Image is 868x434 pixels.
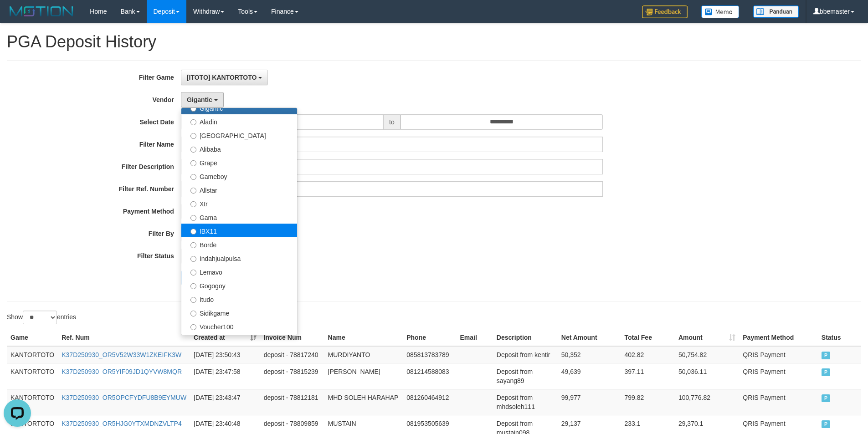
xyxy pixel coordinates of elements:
label: IBX11 [181,224,297,237]
th: Amount: activate to sort column ascending [675,329,739,346]
label: Itudo [181,292,297,306]
td: Deposit from kentir [493,346,558,363]
span: PAID [822,394,831,402]
td: 081214588083 [403,363,456,389]
label: Allstar [181,183,297,196]
input: Xtr [190,201,196,207]
td: 402.82 [621,346,675,363]
img: Button%20Memo.svg [701,5,740,18]
img: MOTION_logo.png [7,5,76,18]
td: 50,754.82 [675,346,739,363]
td: MURDIYANTO [324,346,403,363]
h1: PGA Deposit History [7,33,861,51]
input: Itudo [190,297,196,303]
a: K37D250930_OR5HJG0YTXMDNZVLTP4 [62,420,182,427]
input: Gama [190,215,196,221]
td: 49,639 [558,363,621,389]
select: Showentries [23,311,57,324]
a: K37D250930_OR5V52W33W1ZKEIFK3W [62,351,181,358]
input: Lemavo [190,270,196,276]
input: Grape [190,160,196,166]
img: Feedback.jpg [642,5,688,18]
td: QRIS Payment [739,363,818,389]
td: KANTORTOTO [7,363,58,389]
th: Net Amount [558,329,621,346]
span: to [383,114,401,130]
span: PAID [822,352,831,359]
td: deposit - 78812181 [260,389,324,415]
input: Sidikgame [190,311,196,317]
th: Created at: activate to sort column ascending [190,329,260,346]
label: [GEOGRAPHIC_DATA] [181,128,297,142]
input: Gogogoy [190,283,196,289]
td: MHD SOLEH HARAHAP [324,389,403,415]
label: Indahjualpulsa [181,251,297,265]
input: Alibaba [190,147,196,153]
span: PAID [822,368,831,376]
input: Aladin [190,119,196,125]
td: Deposit from mhdsoleh111 [493,389,558,415]
th: Status [818,329,861,346]
td: QRIS Payment [739,389,818,415]
input: Allstar [190,188,196,194]
label: Aladin [181,114,297,128]
th: Ref. Num [58,329,190,346]
span: [ITOTO] KANTORTOTO [187,74,257,81]
label: Sidikgame [181,306,297,319]
td: 085813783789 [403,346,456,363]
label: Voucher100 [181,319,297,333]
td: KANTORTOTO [7,389,58,415]
th: Game [7,329,58,346]
th: Total Fee [621,329,675,346]
input: [GEOGRAPHIC_DATA] [190,133,196,139]
td: [DATE] 23:47:58 [190,363,260,389]
td: [PERSON_NAME] [324,363,403,389]
label: Gogogoy [181,278,297,292]
td: 397.11 [621,363,675,389]
button: Open LiveChat chat widget [4,4,31,31]
label: Gama [181,210,297,224]
th: Phone [403,329,456,346]
label: Awalpulsa [181,333,297,347]
span: PAID [822,420,831,428]
label: Show entries [7,311,76,324]
input: Gameboy [190,174,196,180]
input: Gigantic [190,106,196,112]
button: [ITOTO] KANTORTOTO [181,70,268,85]
button: Gigantic [181,92,224,107]
input: Indahjualpulsa [190,256,196,262]
input: Voucher100 [190,324,196,330]
label: Borde [181,237,297,251]
th: Description [493,329,558,346]
td: 100,776.82 [675,389,739,415]
td: 081260464912 [403,389,456,415]
th: Payment Method [739,329,818,346]
td: 99,977 [558,389,621,415]
span: Gigantic [187,96,212,103]
td: KANTORTOTO [7,346,58,363]
a: K37D250930_OR5OPCFYDFU8B9EYMUW [62,394,186,401]
td: 799.82 [621,389,675,415]
th: Email [456,329,493,346]
label: Gameboy [181,169,297,183]
input: IBX11 [190,229,196,235]
label: Xtr [181,196,297,210]
a: K37D250930_OR5YIF09JD1QYVW8MQR [62,368,182,375]
td: QRIS Payment [739,346,818,363]
td: [DATE] 23:43:47 [190,389,260,415]
label: Lemavo [181,265,297,278]
td: [DATE] 23:50:43 [190,346,260,363]
td: deposit - 78815239 [260,363,324,389]
input: Borde [190,242,196,248]
td: 50,352 [558,346,621,363]
img: panduan.png [753,5,799,18]
label: Grape [181,155,297,169]
td: Deposit from sayang89 [493,363,558,389]
td: 50,036.11 [675,363,739,389]
th: Invoice Num [260,329,324,346]
th: Name [324,329,403,346]
label: Alibaba [181,142,297,155]
td: deposit - 78817240 [260,346,324,363]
